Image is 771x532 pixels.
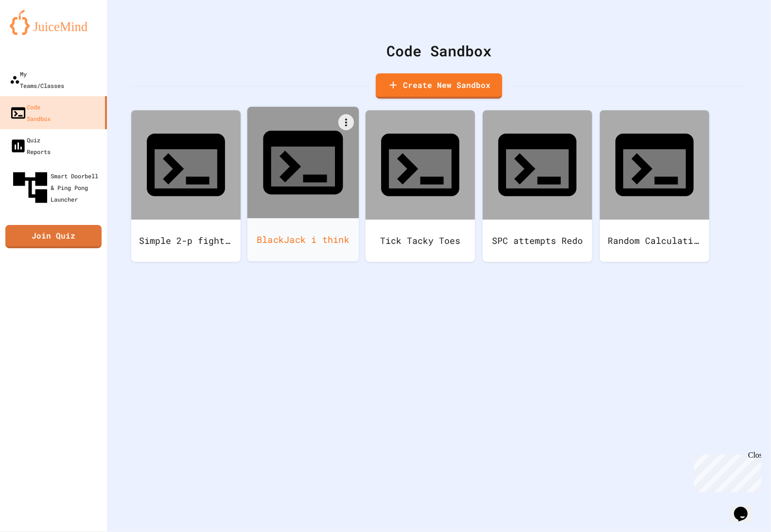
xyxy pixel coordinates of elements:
a: BlackJack i think [247,107,359,261]
div: Simple 2-p fighter [131,220,241,262]
div: SPC attempts Redo [483,220,592,262]
img: logo-orange.svg [10,10,97,35]
a: Tick Tacky Toes [366,110,475,262]
a: Random Calculations [600,110,709,262]
div: BlackJack i think [247,218,359,261]
a: Join Quiz [5,225,102,248]
div: Code Sandbox [10,101,51,124]
div: Tick Tacky Toes [366,220,475,262]
a: Create New Sandbox [376,73,502,99]
a: SPC attempts Redo [483,110,592,262]
div: Code Sandbox [131,40,747,62]
div: Quiz Reports [10,134,51,157]
div: Random Calculations [600,220,709,262]
iframe: chat widget [690,451,761,492]
div: Chat with us now!Close [4,4,67,62]
div: My Teams/Classes [10,68,64,91]
div: Smart Doorbell & Ping Pong Launcher [10,167,103,208]
iframe: chat widget [730,493,761,522]
a: Simple 2-p fighter [131,110,241,262]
